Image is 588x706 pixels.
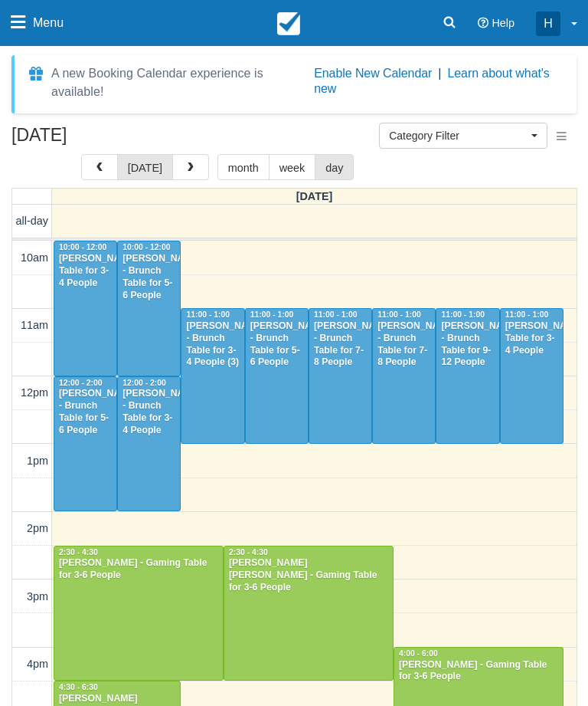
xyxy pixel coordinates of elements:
[389,128,528,143] span: Category Filter
[51,64,308,101] div: A new Booking Calendar experience is available!
[16,215,48,227] span: all-day
[379,123,547,149] button: Category Filter
[536,11,560,36] div: H
[117,241,181,376] a: 10:00 - 12:00[PERSON_NAME] - Brunch Table for 5-6 People
[436,308,499,444] a: 11:00 - 1:00[PERSON_NAME] - Brunch Table for 9-12 People
[21,386,48,399] span: 12pm
[229,548,268,557] span: 2:30 - 4:30
[399,649,438,658] span: 4:00 - 6:00
[21,251,48,264] span: 10am
[122,253,176,302] div: [PERSON_NAME] - Brunch Table for 5-6 People
[117,376,181,512] a: 12:00 - 2:00[PERSON_NAME] - Brunch Table for 3-4 People
[122,379,166,387] span: 12:00 - 2:00
[398,659,559,684] div: [PERSON_NAME] - Gaming Table for 3-6 People
[309,308,372,444] a: 11:00 - 1:00[PERSON_NAME] - Brunch Table for 7-8 People
[313,320,367,369] div: [PERSON_NAME] - Brunch Table for 7-8 People
[505,310,549,319] span: 11:00 - 1:00
[314,310,358,319] span: 11:00 - 1:00
[377,320,431,369] div: [PERSON_NAME] - Brunch Table for 7-8 People
[27,590,48,603] span: 3pm
[269,154,316,180] button: week
[27,455,48,467] span: 1pm
[478,18,488,28] i: Help
[438,67,441,80] span: |
[27,658,48,670] span: 4pm
[59,548,98,557] span: 2:30 - 4:30
[186,310,230,319] span: 11:00 - 1:00
[58,253,113,290] div: [PERSON_NAME] Table for 3-4 People
[492,17,514,29] span: Help
[500,308,563,444] a: 11:00 - 1:00[PERSON_NAME] Table for 3-4 People
[277,12,300,35] img: checkfront-main-nav-mini-logo.png
[27,522,48,534] span: 2pm
[117,154,173,180] button: [DATE]
[54,546,224,681] a: 2:30 - 4:30[PERSON_NAME] - Gaming Table for 3-6 People
[58,388,113,437] div: [PERSON_NAME] - Brunch Table for 5-6 People
[59,379,103,387] span: 12:00 - 2:00
[250,320,304,369] div: [PERSON_NAME] - Brunch Table for 5-6 People
[58,557,219,582] div: [PERSON_NAME] - Gaming Table for 3-6 People
[505,320,559,357] div: [PERSON_NAME] Table for 3-4 People
[181,308,244,444] a: 11:00 - 1:00[PERSON_NAME] - Brunch Table for 3-4 People (3)
[11,126,205,154] h2: [DATE]
[228,557,389,594] div: [PERSON_NAME] [PERSON_NAME] - Gaming Table for 3-6 People
[59,243,106,251] span: 10:00 - 12:00
[54,241,117,376] a: 10:00 - 12:00[PERSON_NAME] Table for 3-4 People
[59,683,98,691] span: 4:30 - 6:30
[377,310,421,319] span: 11:00 - 1:00
[224,546,394,681] a: 2:30 - 4:30[PERSON_NAME] [PERSON_NAME] - Gaming Table for 3-6 People
[21,319,48,331] span: 11am
[250,310,294,319] span: 11:00 - 1:00
[372,308,436,444] a: 11:00 - 1:00[PERSON_NAME] - Brunch Table for 7-8 People
[314,66,432,81] button: Enable New Calendar
[217,154,269,180] button: month
[440,320,495,369] div: [PERSON_NAME] - Brunch Table for 9-12 People
[441,310,485,319] span: 11:00 - 1:00
[314,67,550,95] a: Learn about what's new
[54,376,117,512] a: 12:00 - 2:00[PERSON_NAME] - Brunch Table for 5-6 People
[122,243,170,251] span: 10:00 - 12:00
[122,388,176,437] div: [PERSON_NAME] - Brunch Table for 3-4 People
[296,190,333,202] span: [DATE]
[185,320,240,369] div: [PERSON_NAME] - Brunch Table for 3-4 People (3)
[245,308,309,444] a: 11:00 - 1:00[PERSON_NAME] - Brunch Table for 5-6 People
[315,154,354,180] button: day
